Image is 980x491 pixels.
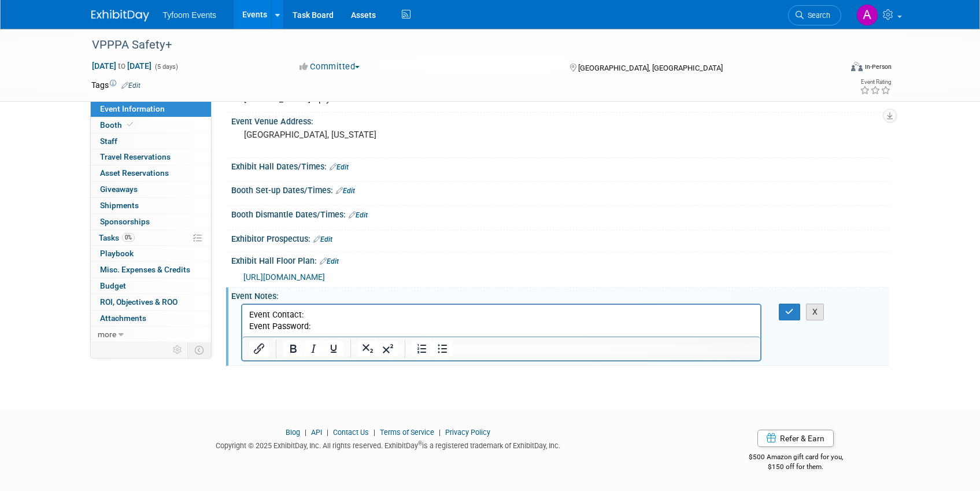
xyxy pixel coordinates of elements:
[231,113,889,127] div: Event Venue Address:
[91,294,211,310] a: ROI, Objectives & ROO
[302,428,309,437] span: |
[333,428,369,437] a: Contact Us
[860,79,891,85] div: Event Rating
[91,79,140,91] td: Tags
[336,187,355,195] a: Edit
[91,278,211,294] a: Budget
[231,230,889,245] div: Exhibitor Prospectus:
[231,287,889,302] div: Event Notes:
[304,341,323,357] button: Italic
[100,184,138,194] span: Giveaways
[324,341,343,357] button: Underline
[91,230,211,246] a: Tasks0%
[244,130,493,140] pre: [GEOGRAPHIC_DATA], [US_STATE]
[100,313,146,323] span: Attachments
[856,4,878,26] img: Angie Nichols
[358,341,378,357] button: Subscript
[163,10,217,20] span: Tyfoom Events
[283,341,303,357] button: Bold
[116,61,127,71] span: to
[121,82,140,90] a: Edit
[231,182,889,197] div: Booth Set-up Dates/Times:
[91,311,211,326] a: Attachments
[286,428,300,437] a: Blog
[349,211,368,219] a: Edit
[436,428,443,437] span: |
[804,11,830,20] span: Search
[445,428,490,437] a: Privacy Policy
[231,158,889,173] div: Exhibit Hall Dates/Times:
[380,428,434,437] a: Terms of Service
[100,120,135,130] span: Booth
[122,233,135,242] span: 0%
[788,5,841,25] a: Search
[100,249,134,258] span: Playbook
[88,35,824,56] div: VPPPA Safety+
[98,330,116,339] span: more
[320,257,339,265] a: Edit
[100,217,150,226] span: Sponsorships
[100,152,171,161] span: Travel Reservations
[127,121,133,128] i: Booth reservation complete
[187,342,211,357] td: Toggle Event Tabs
[311,428,322,437] a: API
[91,198,211,213] a: Shipments
[91,246,211,261] a: Playbook
[702,462,889,472] div: $150 off for them.
[99,233,135,242] span: Tasks
[100,168,169,178] span: Asset Reservations
[91,117,211,133] a: Booth
[91,165,211,181] a: Asset Reservations
[243,272,325,282] a: [URL][DOMAIN_NAME]
[864,62,892,71] div: In-Person
[578,64,723,72] span: [GEOGRAPHIC_DATA], [GEOGRAPHIC_DATA]
[100,297,177,307] span: ROI, Objectives & ROO
[773,60,892,77] div: Event Format
[313,235,332,243] a: Edit
[91,214,211,230] a: Sponsorships
[91,262,211,278] a: Misc. Expenses & Credits
[91,134,211,149] a: Staff
[702,445,889,471] div: $500 Amazon gift card for you,
[231,252,889,267] div: Exhibit Hall Floor Plan:
[91,438,686,451] div: Copyright © 2025 ExhibitDay, Inc. All rights reserved. ExhibitDay is a registered trademark of Ex...
[757,430,834,447] a: Refer & Earn
[91,149,211,165] a: Travel Reservations
[418,440,422,446] sup: ®
[249,341,269,357] button: Insert/edit link
[432,341,452,357] button: Bullet list
[378,341,398,357] button: Superscript
[412,341,432,357] button: Numbered list
[295,61,364,73] button: Committed
[242,305,761,337] iframe: Rich Text Area
[330,163,349,171] a: Edit
[851,62,863,71] img: Format-Inperson.png
[100,281,126,290] span: Budget
[806,304,824,320] button: X
[324,428,331,437] span: |
[91,10,149,21] img: ExhibitDay
[168,342,188,357] td: Personalize Event Tab Strip
[100,201,139,210] span: Shipments
[100,265,190,274] span: Misc. Expenses & Credits
[100,136,117,146] span: Staff
[91,182,211,197] a: Giveaways
[100,104,165,113] span: Event Information
[154,63,178,71] span: (5 days)
[91,327,211,342] a: more
[231,206,889,221] div: Booth Dismantle Dates/Times:
[371,428,378,437] span: |
[91,61,152,71] span: [DATE] [DATE]
[91,101,211,117] a: Event Information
